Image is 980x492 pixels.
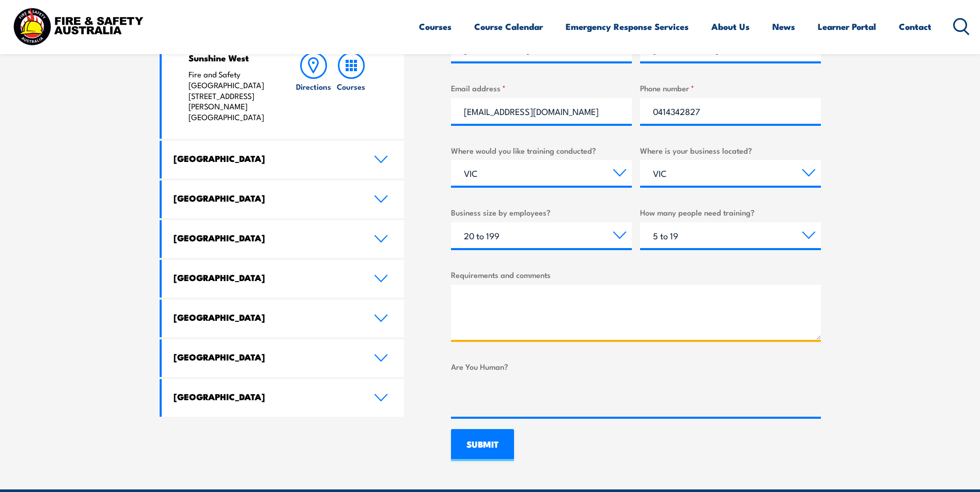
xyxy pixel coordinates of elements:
a: [GEOGRAPHIC_DATA] [162,260,405,298]
h4: Sunshine West [189,52,275,63]
a: [GEOGRAPHIC_DATA] [162,379,405,417]
a: Courses [419,13,452,40]
a: News [772,13,795,40]
a: [GEOGRAPHIC_DATA] [162,141,405,178]
h4: [GEOGRAPHIC_DATA] [174,351,359,363]
label: Phone number [640,82,821,94]
a: Learner Portal [818,13,876,40]
label: Are You Human? [451,360,821,372]
a: About Us [711,13,750,40]
label: Where would you like training conducted? [451,144,632,156]
h4: [GEOGRAPHIC_DATA] [174,272,359,283]
a: [GEOGRAPHIC_DATA] [162,339,405,377]
a: [GEOGRAPHIC_DATA] [162,181,405,218]
label: Email address [451,82,632,94]
h4: [GEOGRAPHIC_DATA] [174,232,359,243]
a: Emergency Response Services [566,13,689,40]
a: [GEOGRAPHIC_DATA] [162,300,405,337]
iframe: reCAPTCHA [451,376,608,417]
input: SUBMIT [451,429,514,461]
h4: [GEOGRAPHIC_DATA] [174,391,359,402]
a: Contact [899,13,931,40]
h4: [GEOGRAPHIC_DATA] [174,311,359,323]
label: How many people need training? [640,206,821,218]
a: Courses [333,52,370,123]
p: Fire and Safety [GEOGRAPHIC_DATA] [STREET_ADDRESS][PERSON_NAME] [GEOGRAPHIC_DATA] [189,69,275,123]
h4: [GEOGRAPHIC_DATA] [174,153,359,164]
label: Business size by employees? [451,206,632,218]
a: Course Calendar [474,13,543,40]
h4: [GEOGRAPHIC_DATA] [174,192,359,204]
label: Where is your business located? [640,144,821,156]
a: [GEOGRAPHIC_DATA] [162,220,405,258]
h6: Directions [296,81,331,92]
h6: Courses [337,81,365,92]
label: Requirements and comments [451,269,821,281]
a: Directions [295,52,332,123]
